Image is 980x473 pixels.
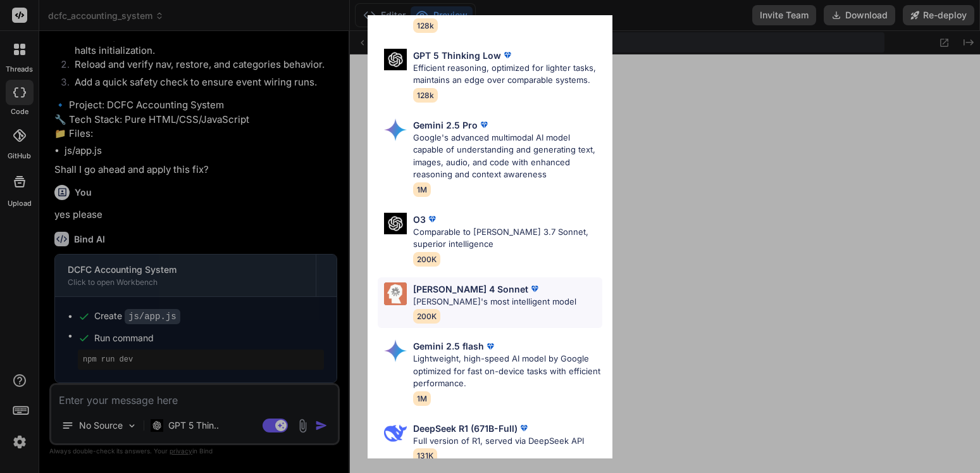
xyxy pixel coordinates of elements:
[413,118,478,132] p: Gemini 2.5 Pro
[413,391,431,406] span: 1M
[413,339,484,353] p: Gemini 2.5 flash
[518,422,530,434] img: premium
[384,118,407,141] img: Pick Models
[384,213,407,235] img: Pick Models
[413,353,602,390] p: Lightweight, high-speed AI model by Google optimized for fast on-device tasks with efficient perf...
[413,18,438,33] span: 128k
[413,226,602,251] p: Comparable to [PERSON_NAME] 3.7 Sonnet, superior intelligence
[413,252,440,267] span: 200K
[501,49,514,61] img: premium
[413,62,602,87] p: Efficient reasoning, optimized for lighter tasks, maintains an edge over comparable systems.
[478,118,490,131] img: premium
[413,435,584,448] p: Full version of R1, served via DeepSeek API
[384,282,407,305] img: Pick Models
[484,340,497,353] img: premium
[413,448,437,463] span: 131K
[384,422,407,445] img: Pick Models
[413,88,438,103] span: 128k
[413,49,501,62] p: GPT 5 Thinking Low
[413,282,528,296] p: [PERSON_NAME] 4 Sonnet
[384,339,407,362] img: Pick Models
[528,282,541,295] img: premium
[413,182,431,197] span: 1M
[413,296,576,308] p: [PERSON_NAME]'s most intelligent model
[426,213,438,225] img: premium
[413,132,602,181] p: Google's advanced multimodal AI model capable of understanding and generating text, images, audio...
[384,49,407,71] img: Pick Models
[413,213,426,226] p: O3
[413,422,518,435] p: DeepSeek R1 (671B-Full)
[413,309,440,324] span: 200K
